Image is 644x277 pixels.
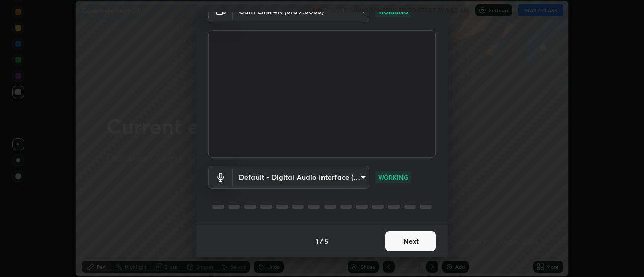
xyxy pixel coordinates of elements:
[320,236,323,246] h4: /
[324,236,328,246] h4: 5
[385,231,436,251] button: Next
[378,173,408,182] p: WORKING
[233,166,369,189] div: Cam Link 4K (0fd9:0066)
[316,236,319,246] h4: 1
